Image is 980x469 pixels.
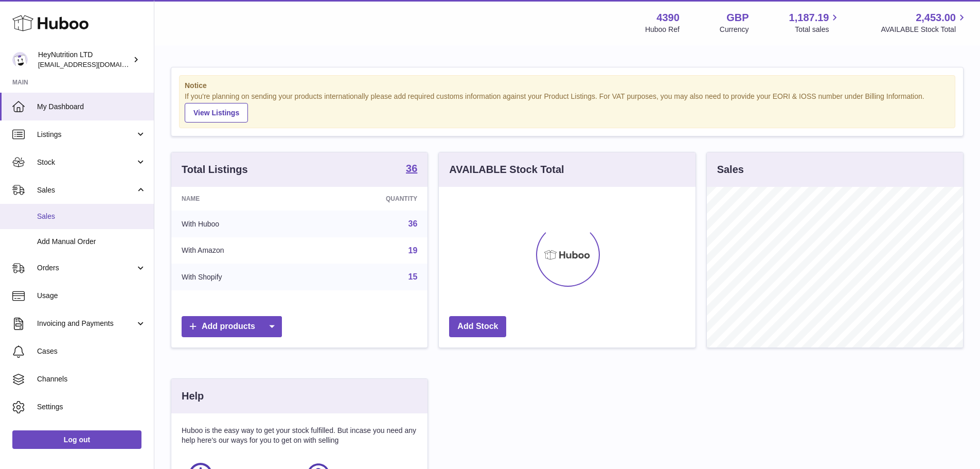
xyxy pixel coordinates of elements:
span: 1,187.19 [789,11,829,25]
span: Listings [37,130,135,140]
a: Add products [182,316,282,337]
span: Add Manual Order [37,237,146,247]
a: 15 [408,272,418,281]
span: Invoicing and Payments [37,319,135,328]
span: Sales [37,212,146,221]
span: Stock [37,158,135,167]
a: View Listings [185,103,248,123]
th: Name [171,187,312,211]
div: HeyNutrition LTD [38,50,131,70]
h3: Sales [717,163,744,177]
div: Currency [720,25,749,34]
h3: Total Listings [182,163,248,177]
div: If you're planning on sending your products internationally please add required customs informati... [185,92,950,123]
td: With Huboo [171,211,312,237]
span: Settings [37,402,146,412]
h3: Help [182,389,204,403]
span: AVAILABLE Stock Total [881,25,968,34]
strong: GBP [726,11,749,25]
p: Huboo is the easy way to get your stock fulfilled. But incase you need any help here's our ways f... [182,426,417,445]
div: Huboo Ref [645,25,680,34]
td: With Shopify [171,264,312,290]
strong: 4390 [656,11,680,25]
span: Channels [37,374,146,384]
span: 2,453.00 [916,11,956,25]
a: 36 [406,163,417,176]
strong: 36 [406,163,417,173]
td: With Amazon [171,237,312,264]
span: [EMAIL_ADDRESS][DOMAIN_NAME] [38,60,151,68]
span: Cases [37,346,146,356]
span: Sales [37,185,135,195]
a: 36 [408,219,418,228]
a: 19 [408,246,418,255]
strong: Notice [185,81,950,91]
a: 1,187.19 Total sales [789,11,841,34]
span: Orders [37,263,135,273]
a: Add Stock [449,316,506,337]
span: My Dashboard [37,102,146,112]
a: Log out [12,430,141,449]
a: 2,453.00 AVAILABLE Stock Total [881,11,968,34]
th: Quantity [312,187,428,211]
span: Usage [37,291,146,301]
img: internalAdmin-4390@internal.huboo.com [12,52,28,67]
span: Total sales [795,25,841,34]
h3: AVAILABLE Stock Total [449,163,564,177]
